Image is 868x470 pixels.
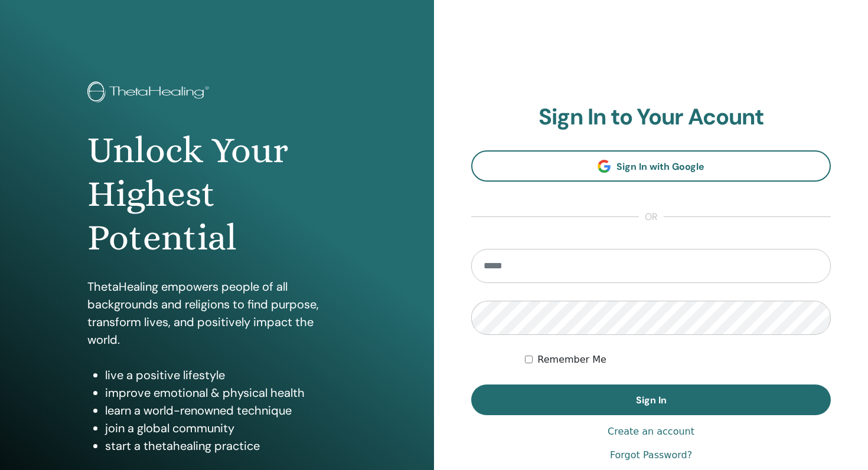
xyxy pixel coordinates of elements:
span: Sign In with Google [616,160,704,173]
li: learn a world-renowned technique [105,402,347,419]
label: Remember Me [537,353,606,367]
p: ThetaHealing empowers people of all backgrounds and religions to find purpose, transform lives, a... [87,278,347,349]
a: Sign In with Google [471,150,831,182]
button: Sign In [471,384,831,415]
a: Forgot Password? [610,448,692,462]
span: Sign In [636,394,667,406]
li: join a global community [105,419,347,437]
li: start a thetahealing practice [105,437,347,455]
span: or [639,210,664,224]
li: live a positive lifestyle [105,366,347,384]
a: Create an account [608,425,694,439]
li: improve emotional & physical health [105,384,347,402]
div: Keep me authenticated indefinitely or until I manually logout [525,353,831,367]
h1: Unlock Your Highest Potential [87,129,347,260]
h2: Sign In to Your Acount [471,104,831,131]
